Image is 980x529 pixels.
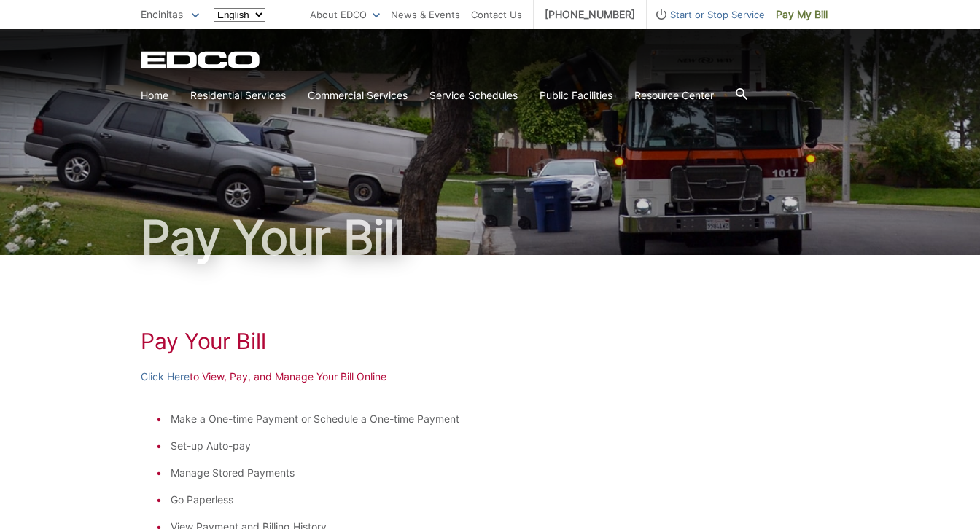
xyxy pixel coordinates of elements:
a: About EDCO [310,7,380,23]
a: Home [141,87,168,103]
li: Make a One-time Payment or Schedule a One-time Payment [171,411,824,427]
span: Encinitas [141,8,183,20]
a: Contact Us [471,7,522,23]
span: Pay My Bill [776,7,828,23]
h1: Pay Your Bill [141,328,839,354]
a: Resource Center [634,87,714,103]
a: Residential Services [190,87,286,103]
a: Public Facilities [540,87,612,103]
li: Manage Stored Payments [171,465,824,481]
h1: Pay Your Bill [141,214,839,261]
a: Click Here [141,369,190,385]
a: EDCD logo. Return to the homepage. [141,51,262,68]
select: Select a language [214,8,265,22]
li: Go Paperless [171,492,824,508]
p: to View, Pay, and Manage Your Bill Online [141,369,839,385]
a: Service Schedules [429,87,518,103]
a: Commercial Services [308,87,408,103]
li: Set-up Auto-pay [171,438,824,454]
a: News & Events [391,7,460,23]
